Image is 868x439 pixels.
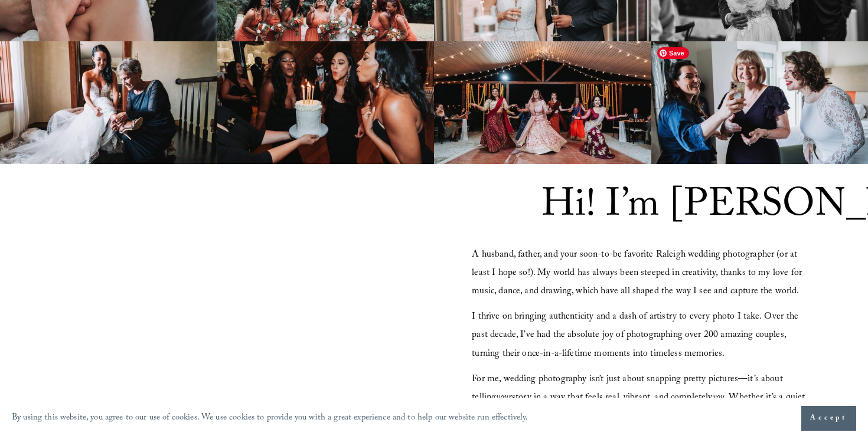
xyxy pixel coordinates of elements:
span: I thrive on bringing authenticity and a dash of artistry to every photo I take. Over the past dec... [472,309,801,362]
span: For me, wedding photography isn’t just about snapping pretty pictures—it’s about telling story in... [472,372,807,424]
img: A group of women in colorful traditional Indian attire dancing under a decorated canopy with stri... [434,41,651,164]
em: your [496,390,512,406]
span: Save [657,47,689,59]
em: you [713,390,725,406]
p: By using this website, you agree to our use of cookies. We use cookies to provide you with a grea... [12,410,528,427]
img: Three women in black dresses blowing out candles on a cake at a party. [217,41,435,164]
span: Accept [810,412,847,424]
button: Accept [801,406,856,431]
span: A husband, father, and your soon-to-be favorite Raleigh wedding photographer (or at least I hope ... [472,247,804,300]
